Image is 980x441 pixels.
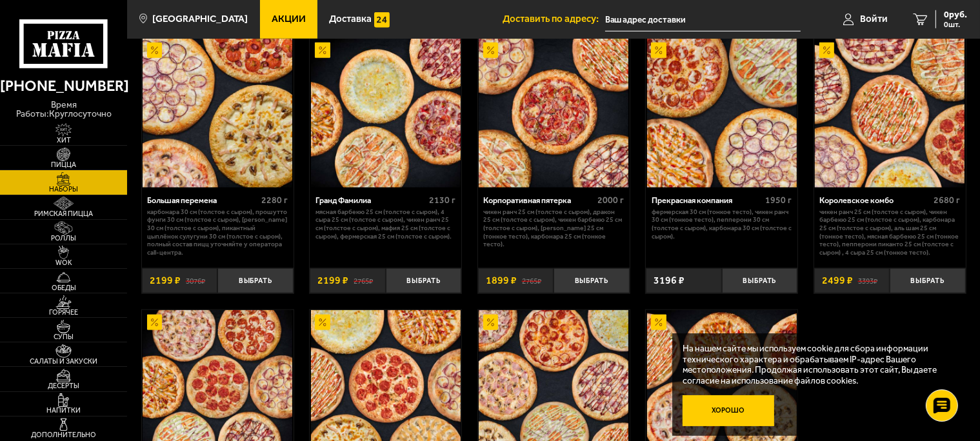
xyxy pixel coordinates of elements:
[486,275,517,286] span: 1899 ₽
[272,14,306,24] span: Акции
[944,21,967,28] span: 0 шт.
[142,38,294,188] a: АкционныйБольшая перемена
[890,268,965,293] button: Выбрать
[944,10,967,19] span: 0 руб.
[683,343,948,386] p: На нашем сайте мы используем cookie для сбора информации технического характера и обрабатываем IP...
[429,195,455,206] span: 2130 г
[652,195,762,205] div: Прекрасная компания
[311,38,461,188] img: Гранд Фамилиа
[217,268,293,293] button: Выбрать
[503,14,605,24] span: Доставить по адресу:
[597,195,624,206] span: 2000 г
[386,268,461,293] button: Выбрать
[483,315,499,330] img: Акционный
[374,12,390,28] img: 15daf4d41897b9f0e9f617042186c801.svg
[315,208,455,241] p: Мясная Барбекю 25 см (толстое с сыром), 4 сыра 25 см (толстое с сыром), Чикен Ранч 25 см (толстое...
[150,275,181,286] span: 2199 ₽
[315,43,330,58] img: Акционный
[315,195,426,205] div: Гранд Фамилиа
[722,268,797,293] button: Выбрать
[814,38,966,188] a: АкционныйКоролевское комбо
[860,14,888,24] span: Войти
[554,268,629,293] button: Выбрать
[148,195,258,205] div: Большая перемена
[819,43,835,58] img: Акционный
[646,38,797,188] a: АкционныйПрекрасная компания
[819,195,930,205] div: Королевское комбо
[186,275,205,286] s: 3076 ₽
[765,195,792,206] span: 1950 г
[651,315,666,330] img: Акционный
[858,275,877,286] s: 3393 ₽
[522,275,541,286] s: 2765 ₽
[310,38,461,188] a: АкционныйГранд Фамилиа
[651,43,666,58] img: Акционный
[147,43,163,58] img: Акционный
[683,395,774,426] button: Хорошо
[483,195,594,205] div: Корпоративная пятерка
[483,43,499,58] img: Акционный
[605,8,801,32] input: Ваш адрес доставки
[483,208,623,249] p: Чикен Ранч 25 см (толстое с сыром), Дракон 25 см (толстое с сыром), Чикен Барбекю 25 см (толстое ...
[147,315,163,330] img: Акционный
[815,38,965,188] img: Королевское комбо
[819,208,959,257] p: Чикен Ранч 25 см (толстое с сыром), Чикен Барбекю 25 см (толстое с сыром), Карбонара 25 см (толст...
[647,38,797,188] img: Прекрасная компания
[354,275,373,286] s: 2765 ₽
[317,275,348,286] span: 2199 ₽
[654,275,685,286] span: 3196 ₽
[822,275,853,286] span: 2499 ₽
[148,208,288,257] p: Карбонара 30 см (толстое с сыром), Прошутто Фунги 30 см (толстое с сыром), [PERSON_NAME] 30 см (т...
[152,14,248,24] span: [GEOGRAPHIC_DATA]
[329,14,372,24] span: Доставка
[652,208,792,241] p: Фермерская 30 см (тонкое тесто), Чикен Ранч 30 см (тонкое тесто), Пепперони 30 см (толстое с сыро...
[261,195,288,206] span: 2280 г
[143,38,292,188] img: Большая перемена
[934,195,960,206] span: 2680 г
[479,38,628,188] img: Корпоративная пятерка
[478,38,630,188] a: АкционныйКорпоративная пятерка
[315,315,330,330] img: Акционный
